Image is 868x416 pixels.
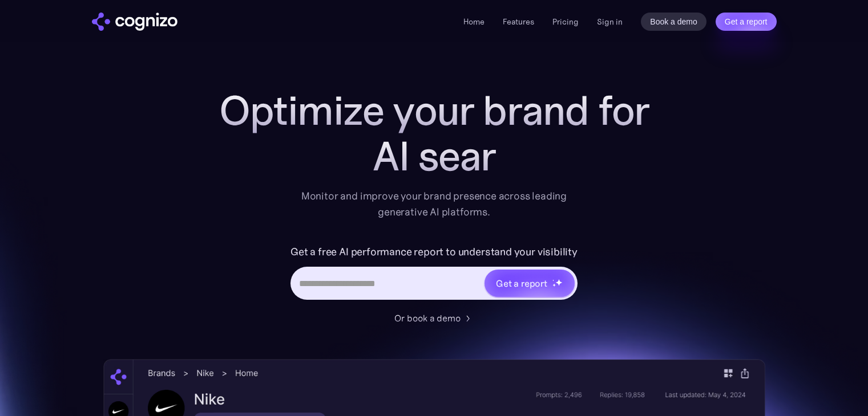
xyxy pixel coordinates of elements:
a: Sign in [597,15,623,28]
div: AI sear [206,133,663,179]
div: Monitor and improve your brand presence across leading generative AI platforms. [294,188,575,220]
form: Hero URL Input Form [290,243,578,305]
img: cognizo logo [92,13,177,31]
img: star [552,283,556,287]
a: Get a report [716,13,777,31]
a: Home [463,17,485,27]
a: Pricing [552,17,579,27]
img: star [552,279,554,281]
a: Features [503,17,534,27]
h1: Optimize your brand for [206,88,663,133]
div: Get a report [496,276,547,290]
a: home [92,13,177,31]
a: Or book a demo [394,311,474,325]
div: Or book a demo [394,311,461,325]
a: Book a demo [641,13,706,31]
a: Get a reportstarstarstar [483,268,576,298]
label: Get a free AI performance report to understand your visibility [290,243,578,261]
img: star [555,279,563,286]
